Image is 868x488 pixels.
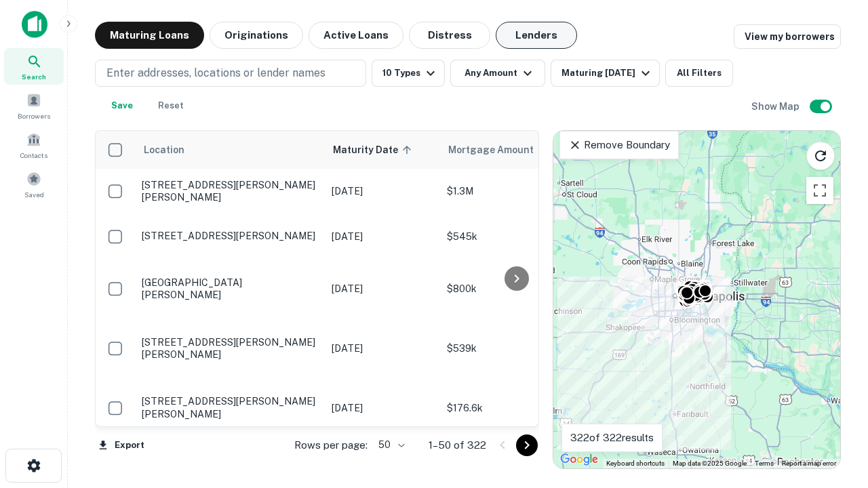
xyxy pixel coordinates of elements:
[516,434,538,456] button: Go to next page
[333,142,416,158] span: Maturity Date
[673,460,747,467] span: Map data ©2025 Google
[100,92,144,119] button: Save your search to get updates of matches that match your search criteria.
[570,430,654,446] p: 322 of 322 results
[106,65,325,81] p: Enter addresses, locations or lender names
[332,281,433,296] p: [DATE]
[496,22,577,49] button: Lenders
[447,184,583,199] p: $1.3M
[332,184,433,199] p: [DATE]
[553,131,840,468] div: 0 0
[782,460,836,467] a: Report a map error
[734,24,841,49] a: View my borrowers
[665,60,733,87] button: All Filters
[800,336,868,401] iframe: Chat Widget
[409,22,490,49] button: Distress
[142,395,318,420] p: [STREET_ADDRESS][PERSON_NAME][PERSON_NAME]
[447,401,583,415] p: $176.6k
[142,336,318,361] p: [STREET_ADDRESS][PERSON_NAME][PERSON_NAME]
[294,437,368,453] p: Rows per page:
[332,229,433,244] p: [DATE]
[755,460,774,467] a: Terms (opens in new tab)
[450,60,545,87] button: Any Amount
[22,71,46,82] span: Search
[142,277,318,301] p: [GEOGRAPHIC_DATA][PERSON_NAME]
[806,177,833,204] button: Toggle fullscreen view
[448,142,551,158] span: Mortgage Amount
[440,131,589,169] th: Mortgage Amount
[143,142,184,158] span: Location
[429,437,486,453] p: 1–50 of 322
[373,435,407,455] div: 50
[95,60,366,87] button: Enter addresses, locations or lender names
[4,87,64,124] a: Borrowers
[447,229,583,244] p: $545k
[4,48,64,85] a: Search
[806,142,835,170] button: Reload search area
[22,11,47,38] img: capitalize-icon.png
[447,341,583,356] p: $539k
[24,189,44,200] span: Saved
[135,131,325,169] th: Location
[372,60,445,87] button: 10 Types
[332,341,433,356] p: [DATE]
[332,401,433,415] p: [DATE]
[142,230,318,242] p: [STREET_ADDRESS][PERSON_NAME]
[20,150,47,161] span: Contacts
[95,22,204,49] button: Maturing Loans
[18,110,50,121] span: Borrowers
[751,99,802,114] h6: Show Map
[309,22,403,49] button: Active Loans
[149,92,193,119] button: Reset
[557,451,601,468] a: Open this area in Google Maps (opens a new window)
[561,65,654,81] div: Maturing [DATE]
[606,459,665,468] button: Keyboard shortcuts
[568,137,669,153] p: Remove Boundary
[142,179,318,203] p: [STREET_ADDRESS][PERSON_NAME][PERSON_NAME]
[210,22,303,49] button: Originations
[325,131,440,169] th: Maturity Date
[557,451,601,468] img: Google
[4,127,64,163] a: Contacts
[447,281,583,296] p: $800k
[95,435,148,455] button: Export
[4,166,64,203] a: Saved
[551,60,660,87] button: Maturing [DATE]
